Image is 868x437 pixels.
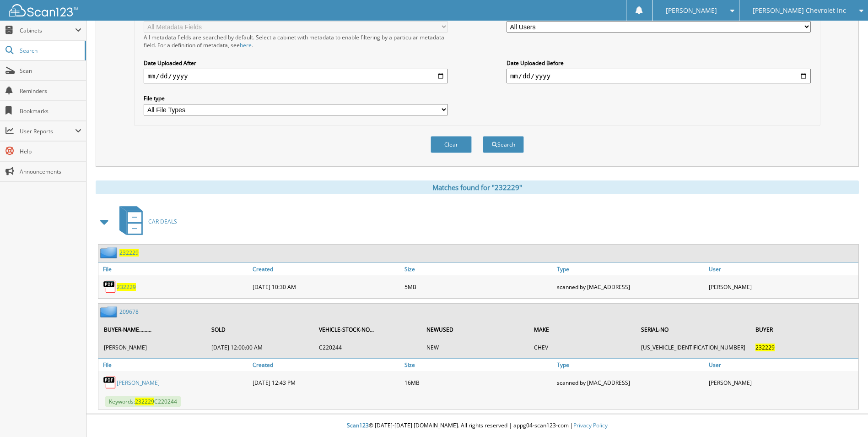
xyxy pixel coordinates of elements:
img: PDF.png [103,280,117,294]
button: Search [483,136,524,153]
a: Privacy Policy [573,421,608,429]
th: SERIAL-NO [636,320,750,339]
a: Size [402,359,554,371]
div: scanned by [MAC_ADDRESS] [555,278,706,296]
input: end [507,69,811,83]
td: [US_VEHICLE_IDENTIFICATION_NUMBER] [636,340,750,355]
div: All metadata fields are searched by default. Select a cabinet with metadata to enable filtering b... [144,33,448,49]
th: BUYER [751,320,857,339]
th: NEWUSED [422,320,528,339]
th: MAKE [529,320,636,339]
span: [PERSON_NAME] Chevrolet Inc [753,8,846,13]
span: [PERSON_NAME] [666,8,717,13]
a: Created [250,359,402,371]
span: CAR DEALS [148,218,177,225]
div: 5MB [402,278,554,296]
a: Created [250,263,402,275]
a: Type [555,359,706,371]
span: Announcements [20,168,81,175]
span: Cabinets [20,27,75,34]
td: [PERSON_NAME] [99,340,206,355]
a: 232229 [117,283,136,291]
a: CAR DEALS [114,203,177,240]
td: CHEV [529,340,636,355]
span: Keywords: C220244 [105,396,181,407]
span: 232229 [755,344,775,351]
span: Scan123 [347,421,369,429]
a: [PERSON_NAME] [117,379,160,387]
a: User [706,359,858,371]
img: folder2.png [100,306,119,317]
td: C220244 [314,340,421,355]
span: Help [20,147,81,155]
iframe: Chat Widget [822,393,868,437]
span: 232229 [135,398,154,405]
img: folder2.png [100,247,119,258]
div: [DATE] 10:30 AM [250,278,402,296]
div: [DATE] 12:43 PM [250,373,402,392]
input: start [144,69,448,83]
th: VEHICLE-STOCK-NO... [314,320,421,339]
td: NEW [422,340,528,355]
button: Clear [431,136,472,153]
td: [DATE] 12:00:00 AM [207,340,313,355]
div: scanned by [MAC_ADDRESS] [555,373,706,392]
a: here [240,41,252,49]
span: Scan [20,67,81,75]
label: Date Uploaded After [144,59,448,67]
div: [PERSON_NAME] [706,278,858,296]
th: BUYER-NAME......... [99,320,206,339]
th: SOLD [207,320,313,339]
span: User Reports [20,127,75,135]
a: File [98,359,250,371]
span: Bookmarks [20,107,81,115]
a: Type [555,263,706,275]
img: PDF.png [103,376,117,389]
div: [PERSON_NAME] [706,373,858,392]
div: © [DATE]-[DATE] [DOMAIN_NAME]. All rights reserved | appg04-scan123-com | [86,415,868,437]
a: 209678 [119,308,139,316]
a: File [98,263,250,275]
label: Date Uploaded Before [507,59,811,67]
img: scan123-logo-white.svg [9,4,78,16]
span: Reminders [20,87,81,95]
div: Matches found for "232229" [96,180,859,194]
a: User [706,263,858,275]
span: Search [20,47,80,55]
div: 16MB [402,373,554,392]
a: Size [402,263,554,275]
label: File type [144,94,448,102]
a: 232229 [119,249,139,257]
